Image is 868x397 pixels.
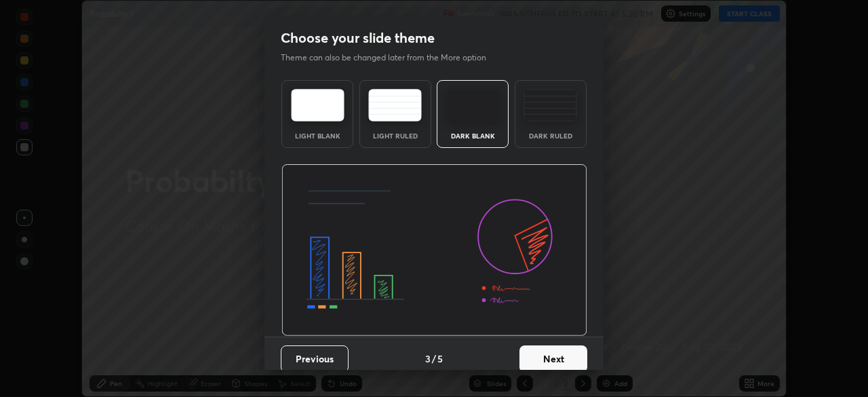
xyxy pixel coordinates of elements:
img: lightRuledTheme.5fabf969.svg [368,89,422,121]
img: darkThemeBanner.d06ce4a2.svg [281,164,587,337]
img: darkTheme.f0cc69e5.svg [446,89,500,121]
div: Light Ruled [368,132,422,139]
button: Previous [281,345,349,373]
img: darkRuledTheme.de295e13.svg [524,89,577,121]
h4: 3 [425,352,431,366]
h4: 5 [437,352,443,366]
div: Dark Blank [446,132,500,139]
div: Dark Ruled [524,132,578,139]
button: Next [519,345,587,373]
h4: / [432,352,436,366]
div: Light Blank [290,132,344,139]
p: Theme can also be changed later from the More option [281,52,500,64]
img: lightTheme.e5ed3b09.svg [291,89,344,121]
h2: Choose your slide theme [281,29,435,47]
